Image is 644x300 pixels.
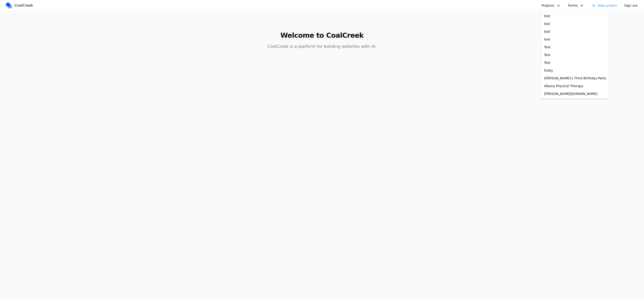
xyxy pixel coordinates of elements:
button: Sign out [622,2,640,9]
a: test [542,20,608,28]
a: [PERSON_NAME][DOMAIN_NAME] [542,90,608,98]
a: test [542,28,608,35]
a: [PERSON_NAME]'s Third Birthday Party [542,74,608,82]
a: Test [542,59,608,67]
a: test [542,35,608,43]
a: Albany Physical Therapy [542,82,608,90]
button: Forms [565,2,587,9]
a: Test [542,43,608,51]
a: fooby [542,67,608,74]
span: CoalCreek [14,3,33,8]
a: New project [589,2,620,9]
button: Projects [539,2,563,9]
a: Test [542,51,608,59]
div: Projects [541,11,609,99]
a: CoalCreek [5,2,35,9]
h1: Welcome to CoalCreek [234,31,410,40]
a: test [542,12,608,20]
p: CoalCreek is a platform for building websites with AI. [234,43,410,50]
